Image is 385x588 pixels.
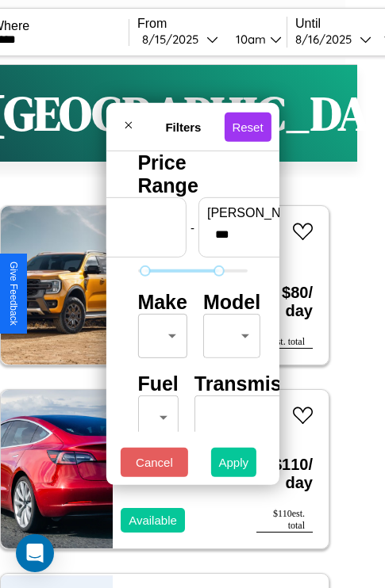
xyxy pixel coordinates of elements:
[228,32,270,47] div: 10am
[16,534,54,572] div: Open Intercom Messenger
[203,291,260,314] h4: Model
[142,120,224,133] h4: Filters
[191,216,194,238] p: -
[137,372,178,395] h4: Fuel
[223,31,287,48] button: 10am
[207,206,342,220] label: [PERSON_NAME]
[142,32,206,47] div: 8 / 15 / 2025
[137,31,223,48] button: 8/15/2025
[121,448,188,477] button: Cancel
[224,112,271,141] button: Reset
[256,508,313,533] div: $ 110 est. total
[8,262,19,326] div: Give Feedback
[256,268,313,336] h3: $ 80 / day
[137,17,287,31] label: From
[194,372,322,395] h4: Transmission
[137,291,187,314] h4: Make
[137,151,247,197] h4: Price Range
[295,32,360,47] div: 8 / 16 / 2025
[129,510,177,531] p: Available
[43,206,178,220] label: min price
[256,440,313,508] h3: $ 110 / day
[256,336,313,349] div: $ 80 est. total
[211,448,257,477] button: Apply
